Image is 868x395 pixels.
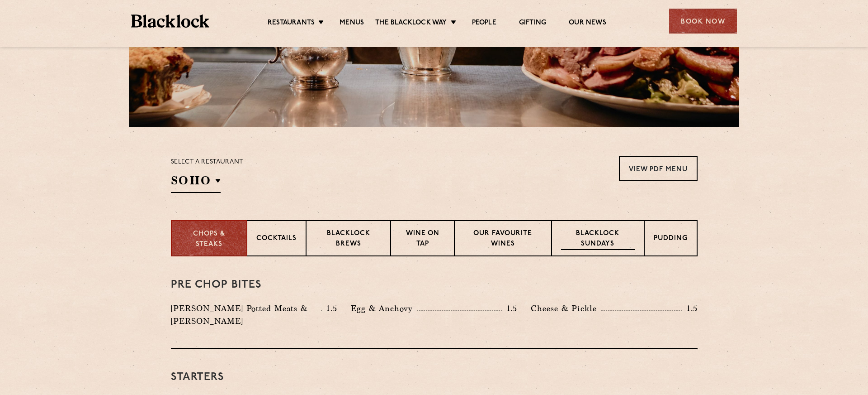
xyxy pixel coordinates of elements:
[502,303,518,314] p: 1.5
[171,302,321,328] p: [PERSON_NAME] Potted Meats & [PERSON_NAME]
[181,229,237,250] p: Chops & Steaks
[375,19,447,29] a: The Blacklock Way
[682,303,698,314] p: 1.5
[268,19,315,29] a: Restaurants
[569,19,606,29] a: Our News
[519,19,546,29] a: Gifting
[619,156,698,181] a: View PDF Menu
[464,229,542,250] p: Our favourite wines
[472,19,496,29] a: People
[171,279,698,291] h3: Pre Chop Bites
[256,234,297,245] p: Cocktails
[351,302,417,315] p: Egg & Anchovy
[654,234,688,245] p: Pudding
[669,9,737,34] div: Book Now
[340,19,364,29] a: Menus
[561,229,634,250] p: Blacklock Sundays
[322,303,337,314] p: 1.5
[131,14,209,28] img: BL_Textured_Logo-footer-cropped.svg
[171,156,244,168] p: Select a restaurant
[316,229,382,250] p: Blacklock Brews
[171,173,221,193] h2: SOHO
[400,229,444,250] p: Wine on Tap
[531,302,601,315] p: Cheese & Pickle
[171,371,698,383] h3: Starters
